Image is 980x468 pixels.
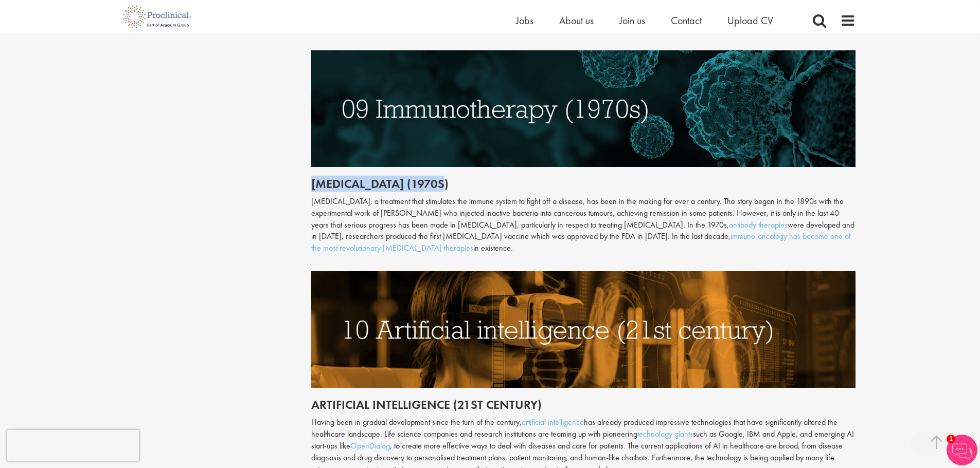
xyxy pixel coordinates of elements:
a: Jobs [516,14,533,27]
a: Contact [671,14,702,27]
iframe: reCAPTCHA [7,430,139,461]
a: antibody therapies [729,219,788,230]
div: [MEDICAL_DATA], a treatment that stimulates the immune system to fight off a disease, has been in... [311,196,856,254]
a: Upload CV [727,14,773,27]
a: immuno-oncology has become one of the most revolutionary [MEDICAL_DATA] therapies [311,231,851,253]
img: Artificial Intelligence (21st century) [311,271,856,388]
a: technology giants [637,428,693,439]
h2: Artificial intelligence (21st century) [311,398,856,411]
a: About us [559,14,594,27]
a: artificial intelligence [522,417,584,427]
span: 1 [947,435,955,443]
a: OpenDialog [350,440,390,451]
img: Chatbot [947,435,977,465]
a: Join us [619,14,645,27]
h2: [MEDICAL_DATA] (1970s) [311,177,856,191]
